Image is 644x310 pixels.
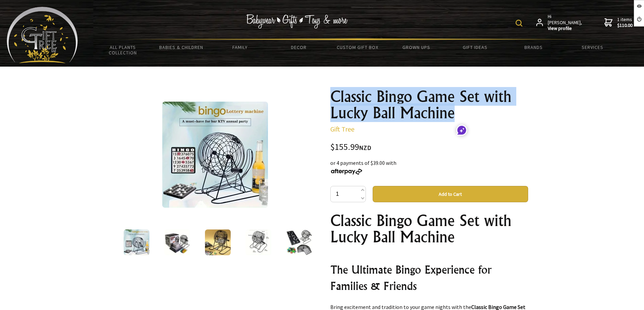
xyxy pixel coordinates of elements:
[563,40,622,54] a: Services
[246,229,271,255] img: Classic Bingo Game Set with Lucky Ball Machine
[330,159,528,175] div: or 4 payments of $39.00 with
[387,40,445,54] a: Grown Ups
[328,40,387,54] a: Custom Gift Box
[330,125,354,133] a: Gift Tree
[617,22,632,29] strong: $110.00
[617,16,632,29] span: 1 items
[7,7,78,63] img: Babyware - Gifts - Toys and more...
[205,229,231,255] img: Classic Bingo Game Set with Lucky Ball Machine
[536,14,583,32] a: Hi [PERSON_NAME],View profile
[330,212,528,245] h1: Classic Bingo Game Set with Lucky Ball Machine
[124,229,149,255] img: Classic Bingo Game Set with Lucky Ball Machine
[504,40,563,54] a: Brands
[269,40,328,54] a: Decor
[211,40,269,54] a: Family
[164,229,190,255] img: Classic Bingo Game Set with Lucky Ball Machine
[548,25,583,32] strong: View profile
[604,14,632,32] a: 1 items$110.00
[330,88,528,121] h1: Classic Bingo Game Set with Lucky Ball Machine
[445,40,504,54] a: Gift Ideas
[516,20,522,27] img: product search
[162,102,268,208] img: Classic Bingo Game Set with Lucky Ball Machine
[330,261,528,294] h2: The Ultimate Bingo Experience for Families & Friends
[373,186,528,202] button: Add to Cart
[152,40,211,54] a: Babies & Children
[359,144,371,152] span: NZD
[246,14,348,29] img: Babywear - Gifts - Toys & more
[94,40,152,60] a: All Plants Collection
[286,229,312,255] img: Classic Bingo Game Set with Lucky Ball Machine
[548,14,583,32] span: Hi [PERSON_NAME],
[330,169,363,175] img: Afterpay
[330,143,528,152] div: $155.99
